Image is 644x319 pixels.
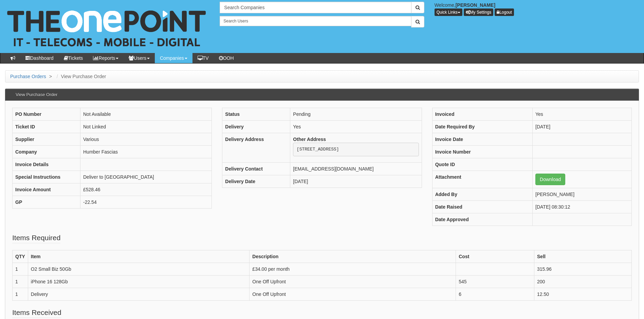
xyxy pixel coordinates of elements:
[20,53,59,63] a: Dashboard
[55,73,106,80] li: View Purchase Order
[13,196,80,209] th: GP
[293,137,326,142] b: Other Address
[28,276,250,288] td: iPhone 16 128Gb
[28,250,250,263] th: Item
[12,307,61,318] legend: Items Received
[495,8,514,16] a: Logout
[432,146,532,158] th: Invoice Number
[533,201,632,213] td: [DATE] 08:30:12
[222,175,290,188] th: Delivery Date
[214,53,239,63] a: OOH
[13,146,80,158] th: Company
[12,89,61,101] h3: View Purchase Order
[456,2,495,8] b: [PERSON_NAME]
[13,158,80,171] th: Invoice Details
[48,74,54,79] span: >
[28,263,250,276] td: O2 Small Biz 50Gb
[250,250,456,263] th: Description
[192,53,214,63] a: TV
[13,183,80,196] th: Invoice Amount
[432,213,532,226] th: Date Approved
[80,108,212,121] td: Not Available
[222,108,290,121] th: Status
[220,2,411,13] input: Search Companies
[155,53,192,63] a: Companies
[533,121,632,133] td: [DATE]
[290,175,422,188] td: [DATE]
[13,108,80,121] th: PO Number
[534,276,632,288] td: 200
[59,53,88,63] a: Tickets
[13,276,28,288] td: 1
[80,121,212,133] td: Not Linked
[13,171,80,183] th: Special Instructions
[464,8,494,16] a: My Settings
[124,53,155,63] a: Users
[456,276,534,288] td: 545
[13,250,28,263] th: QTY
[80,146,212,158] td: Humber Fascias
[290,162,422,175] td: [EMAIL_ADDRESS][DOMAIN_NAME]
[222,162,290,175] th: Delivery Contact
[80,133,212,146] td: Various
[432,133,532,146] th: Invoice Date
[533,108,632,121] td: Yes
[533,188,632,201] td: [PERSON_NAME]
[80,196,212,209] td: -22.54
[290,121,422,133] td: Yes
[10,74,46,79] a: Purchase Orders
[28,288,250,301] td: Delivery
[250,288,456,301] td: One Off Upfront
[12,233,60,243] legend: Items Required
[535,174,565,185] a: Download
[534,250,632,263] th: Sell
[456,288,534,301] td: 6
[250,276,456,288] td: One Off Upfront
[290,108,422,121] td: Pending
[432,121,532,133] th: Date Required By
[222,133,290,163] th: Delivery Address
[220,16,411,26] input: Search Users
[432,171,532,188] th: Attachment
[293,143,419,156] pre: [STREET_ADDRESS]
[80,171,212,183] td: Deliver to [GEOGRAPHIC_DATA]
[13,263,28,276] td: 1
[456,250,534,263] th: Cost
[534,288,632,301] td: 12.50
[13,288,28,301] td: 1
[80,183,212,196] td: £528.46
[13,121,80,133] th: Ticket ID
[534,263,632,276] td: 315.96
[13,133,80,146] th: Supplier
[432,158,532,171] th: Quote ID
[435,8,462,16] button: Quick Links
[88,53,124,63] a: Reports
[429,2,644,16] div: Welcome,
[250,263,456,276] td: £34.00 per month
[222,121,290,133] th: Delivery
[432,108,532,121] th: Invoiced
[432,201,532,213] th: Date Raised
[432,188,532,201] th: Added By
